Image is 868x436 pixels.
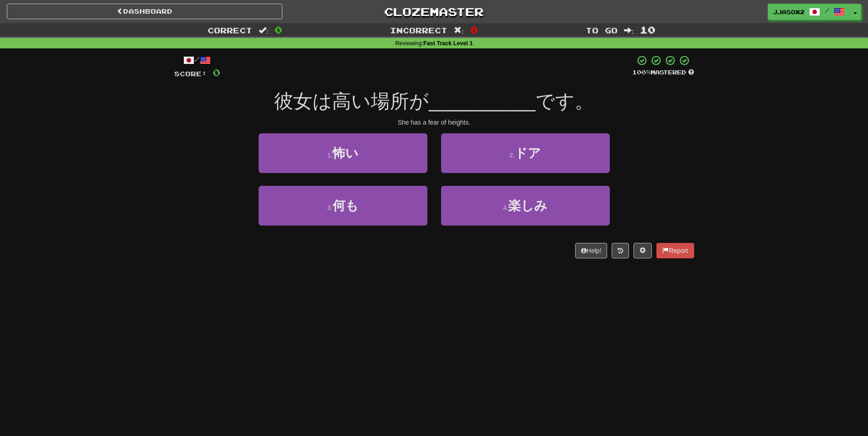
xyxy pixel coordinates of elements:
[656,243,694,258] button: Report
[768,4,850,20] a: Jjasox2 /
[586,26,618,35] span: To go
[327,204,333,211] small: 3 .
[333,199,359,213] span: 何も
[429,90,535,112] span: __________
[612,243,629,258] button: Round history (alt+y)
[274,90,429,112] span: 彼女は高い場所が
[575,243,608,258] button: Help!
[259,26,269,34] span: :
[773,8,805,16] span: Jjasox2
[508,199,547,213] span: 楽しみ
[333,146,359,160] span: 怖い
[275,24,282,35] span: 0
[503,204,509,211] small: 4 .
[825,7,829,14] span: /
[509,152,515,159] small: 2 .
[259,133,427,173] button: 1.怖い
[515,146,541,160] span: ドア
[7,4,282,19] a: Dashboard
[441,186,610,226] button: 4.楽しみ
[390,26,447,35] span: Incorrect
[454,26,464,34] span: :
[213,67,220,78] span: 0
[174,118,694,127] div: She has a fear of heights.
[640,24,655,35] span: 10
[470,24,478,35] span: 0
[174,55,220,66] div: /
[327,152,333,159] small: 1 .
[441,133,610,173] button: 2.ドア
[423,40,473,47] strong: Fast Track Level 1
[296,4,572,20] a: Clozemaster
[535,90,594,112] span: です。
[208,26,252,35] span: Correct
[259,186,427,226] button: 3.何も
[632,68,650,76] span: 100 %
[174,70,207,78] span: Score:
[632,68,694,77] div: Mastered
[624,26,634,34] span: :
